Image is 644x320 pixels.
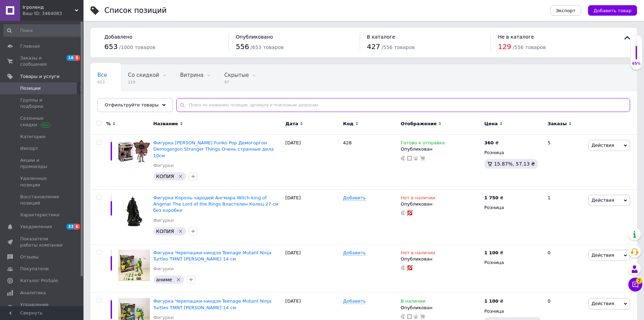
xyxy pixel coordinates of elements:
span: В наличии [401,298,426,306]
span: Все [97,72,107,78]
span: Сезонные скидки [20,115,64,128]
span: Добавить [343,298,366,304]
span: Дата [285,121,298,127]
img: Фигурка Черепашки-ниндзя Teenage Mutant Ninja Turtles TMNT Michelangelo Микеланджело 14 см [118,250,150,281]
span: Не в каталоге [498,34,534,40]
span: Со скидкой [128,72,159,78]
span: КОПИЯ [156,174,174,179]
span: Заказы [548,121,567,127]
span: Заказы и сообщения [20,55,64,67]
div: ₴ [484,195,503,201]
span: Ігроленд [23,4,75,10]
span: 5 [74,55,80,61]
span: Товары и услуги [20,73,59,80]
span: Отображение [401,121,437,127]
span: 119 [128,80,159,85]
span: / 556 товаров [513,45,546,50]
span: Код [343,121,353,127]
span: Импорт [20,145,38,152]
span: 33 [66,224,74,230]
span: % [106,121,111,127]
span: Главная [20,43,40,49]
span: / 1000 товаров [119,45,155,50]
span: Отфильтруйте товары [105,102,159,107]
a: Фигурки [153,162,174,169]
span: Витрина [180,72,204,78]
span: Добавить [343,250,366,256]
span: Опубликовано [236,34,273,40]
a: Фигурка Король-чародей Ангмара Witch-king of Angmar The Lord of the Rings Властелин Колец 27 см б... [153,195,279,213]
img: Фигурка Фанко Поп Funko Pop Демогоргон Demogorgon Stranger Things Очень странные дела 10см [118,140,150,162]
span: аниме [156,277,172,282]
input: Поиск [3,24,82,37]
span: Покупатели [20,266,49,272]
span: Нет в наличии [401,195,435,202]
span: Управление сайтом [20,302,64,314]
span: Действия [591,198,614,203]
span: Действия [591,301,614,306]
span: Позиции [20,85,41,91]
span: 653 [97,80,107,85]
a: Фигурка Черепашки-ниндзя Teenage Mutant Ninja Turtles TMNT [PERSON_NAME] 14 см [153,250,272,262]
div: [DATE] [284,244,341,293]
b: 1 100 [484,298,499,304]
span: Удаленные позиции [20,175,64,188]
div: Розница [484,308,542,314]
span: Показатели работы компании [20,236,64,248]
span: Аналитика [20,290,46,296]
span: КОПИЯ [156,229,174,234]
div: Опубликован [401,146,481,152]
div: Опубликован [401,256,481,262]
b: 1 100 [484,250,499,255]
svg: Удалить метку [178,174,183,179]
span: 97 [224,80,249,85]
img: Фигурка Король-чародей Ангмара Witch-king of Angmar The Lord of the Rings Властелин Колец 27 см б... [119,195,149,229]
span: Отзывы [20,254,39,260]
div: ₴ [484,298,503,304]
b: 1 750 [484,195,499,200]
div: ₴ [484,250,503,256]
div: Розница [484,150,542,156]
a: Фигурка Черепашки-ниндзя Teenage Mutant Ninja Turtles TMNT [PERSON_NAME] 14 см [153,298,272,310]
span: Название [153,121,178,127]
div: Розница [484,259,542,266]
span: Фигурка [PERSON_NAME] Funko Pop Демогоргон Demogorgon Stranger Things Очень странные дела 10см [153,140,274,158]
span: Скрытые [224,72,249,78]
span: 556 [236,42,249,51]
div: 0 [543,244,587,293]
span: 427 [367,42,380,51]
span: 15.87%, 57.13 ₴ [494,161,535,167]
input: Поиск по названию позиции, артикулу и поисковым запросам [176,98,630,112]
div: Ваш ID: 3464083 [23,10,84,17]
span: 653 [104,42,118,51]
span: Добавлено [104,34,132,40]
span: В каталоге [367,34,395,40]
span: Акции и промокоды [20,157,64,170]
span: Действия [591,253,614,258]
b: 360 [484,140,494,145]
span: Готово к отправке [401,140,445,147]
div: Розница [484,205,542,211]
svg: Удалить метку [176,277,181,282]
span: / 653 товаров [251,45,284,50]
div: [DATE] [284,190,341,245]
span: / 556 товаров [382,45,415,50]
div: Опубликован [401,201,481,207]
span: Цена [484,121,498,127]
div: [DATE] [284,135,341,190]
span: Добавить [343,195,366,201]
svg: Удалить метку [178,229,183,234]
a: Фигурки [153,217,174,224]
span: 2 [636,278,642,284]
div: Опубликован [401,305,481,311]
button: Добавить товар [588,5,637,16]
span: Группы и подборки [20,97,64,110]
span: 6 [74,224,80,230]
div: ₴ [484,140,499,146]
span: 129 [498,42,511,51]
a: Фигурки [153,266,174,272]
span: Нет в наличии [401,250,435,257]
